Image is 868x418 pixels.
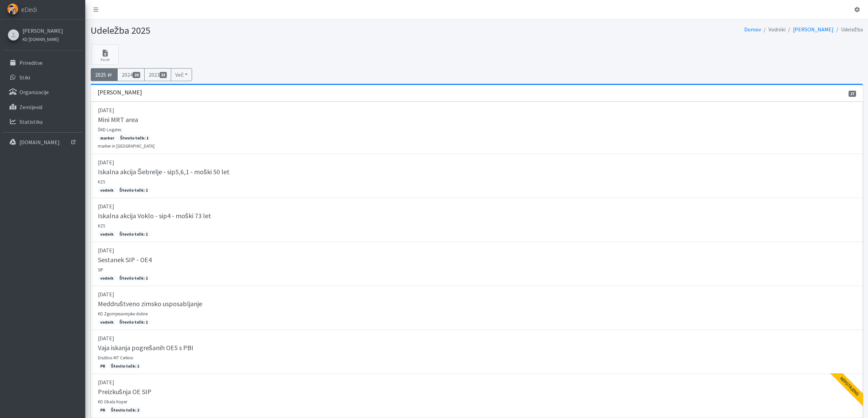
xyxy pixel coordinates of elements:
[118,135,151,141] span: Število točk: 1
[91,330,863,374] a: [DATE] Vaja iskanja pogrešanih OE5 s PBI Društvo MT Cerkno PR Število točk: 1
[98,168,230,176] h5: Iskalna akcija Šebrelje - sip5,6,1 - moški 50 let
[91,198,863,242] a: [DATE] Iskalna akcija Voklo - sip4 - moški 73 let KZS vodnik Število točk: 1
[98,407,107,413] span: PR
[98,334,856,342] p: [DATE]
[98,290,856,298] p: [DATE]
[117,319,150,325] span: Število točk: 1
[3,135,83,149] a: [DOMAIN_NAME]
[793,26,834,33] a: [PERSON_NAME]
[21,4,37,15] span: eDedi
[98,311,148,316] small: KD Zgornjesavinjske doline
[744,26,761,33] a: Domov
[98,89,142,96] h3: [PERSON_NAME]
[98,275,116,281] span: vodnik
[19,139,60,146] p: [DOMAIN_NAME]
[19,89,49,95] p: Organizacije
[91,154,863,198] a: [DATE] Iskalna akcija Šebrelje - sip5,6,1 - moški 50 let KZS vodnik Število točk: 1
[98,363,107,369] span: PR
[98,202,856,210] p: [DATE]
[98,143,155,149] small: marker in [GEOGRAPHIC_DATA]
[98,319,116,325] span: vodnik
[98,127,122,132] small: ŠKD Logatec
[98,116,138,124] h5: Mini MRT area
[19,74,30,81] p: Stiki
[144,68,172,81] a: 202333
[117,68,145,81] a: 202420
[91,68,118,81] a: 202527
[98,344,193,352] h5: Vaja iskanja pogrešanih OE5 s PBI
[98,187,116,193] span: vodnik
[3,56,83,70] a: Prireditve
[117,231,150,237] span: Število točk: 1
[23,27,63,35] a: [PERSON_NAME]
[108,407,142,413] span: Število točk: 2
[98,246,856,254] p: [DATE]
[98,135,117,141] span: marker
[3,115,83,129] a: Statistika
[160,72,167,78] span: 33
[98,106,856,114] p: [DATE]
[19,104,42,110] p: Zemljevid
[98,355,133,360] small: Društvo MT Cerkno
[91,374,863,418] a: [DATE] Preizkušnja OE SIP KD Obala Koper PR Število točk: 2 Nepotrjeno
[106,72,114,78] span: 27
[7,3,18,15] img: eDedi
[3,71,83,84] a: Stiki
[117,187,150,193] span: Število točk: 1
[3,100,83,114] a: Zemljevid
[98,267,103,272] small: SIP
[98,223,105,228] small: KZS
[849,91,856,97] span: 27
[171,68,192,81] button: Več
[98,399,127,404] small: KD Obala Koper
[19,118,43,125] p: Statistika
[98,256,152,264] h5: Sestanek SIP - OE4
[133,72,140,78] span: 20
[108,363,142,369] span: Število točk: 1
[98,158,856,166] p: [DATE]
[98,231,116,237] span: vodnik
[91,102,863,154] a: [DATE] Mini MRT area ŠKD Logatec marker Število točk: 1 marker in [GEOGRAPHIC_DATA]
[761,25,785,34] li: Vodniki
[98,212,211,220] h5: Iskalna akcija Voklo - sip4 - moški 73 let
[91,25,474,36] h1: Udeležba 2025
[98,388,151,396] h5: Preizkušnja OE SIP
[91,286,863,330] a: [DATE] Meddruštveno zimsko usposabljanje KD Zgornjesavinjske doline vodnik Število točk: 1
[117,275,150,281] span: Število točk: 1
[3,85,83,99] a: Organizacije
[19,59,43,66] p: Prireditve
[834,25,863,34] li: Udeležba
[98,300,202,308] h5: Meddruštveno zimsko usposabljanje
[23,35,63,43] a: KD [DOMAIN_NAME]
[98,378,856,386] p: [DATE]
[23,36,59,42] small: KD [DOMAIN_NAME]
[98,179,105,184] small: KZS
[91,242,863,286] a: [DATE] Sestanek SIP - OE4 SIP vodnik Število točk: 1
[91,44,119,65] a: Excel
